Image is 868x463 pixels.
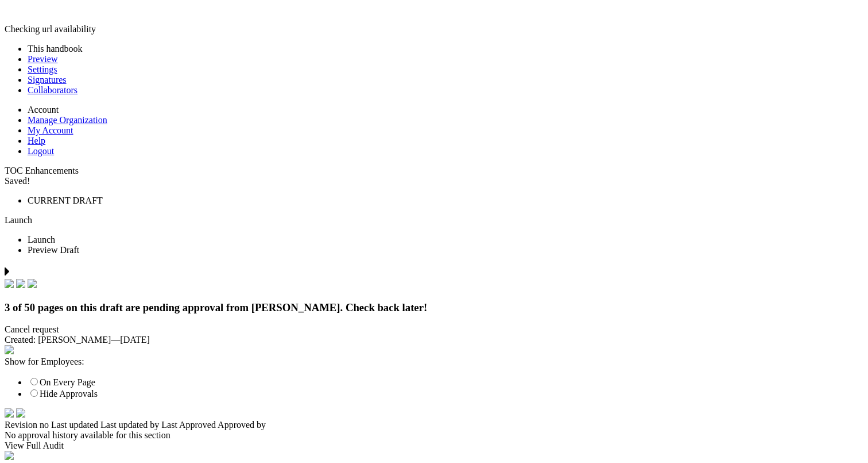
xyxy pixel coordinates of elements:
[5,441,863,451] div: View Full Audit
[28,245,79,255] span: Preview Draft
[28,136,45,146] a: Help
[5,324,59,334] span: Cancel request
[28,44,863,54] li: This handbook
[5,335,36,345] span: Created:
[28,125,73,135] a: My Account
[28,115,107,125] a: Manage Organization
[5,420,49,430] span: Revision no
[30,389,38,397] input: Hide Approvals
[120,335,150,345] span: [DATE]
[5,279,14,288] img: check.svg
[28,279,37,288] img: check.svg
[5,335,863,345] div: —
[5,24,96,34] span: Checking url availability
[218,420,266,430] span: Approved by
[16,279,25,288] img: check.svg
[5,176,30,186] span: Saved!
[5,166,79,175] span: TOC Enhancements
[5,357,84,366] span: Show for Employees:
[28,235,55,244] span: Launch
[28,54,57,64] a: Preview
[28,389,98,399] label: Hide Approvals
[28,64,57,74] a: Settings
[28,85,77,95] a: Collaborators
[161,420,216,430] span: Last Approved
[5,301,63,313] span: 3 of 50 pages
[28,196,103,205] span: CURRENT DRAFT
[51,420,98,430] span: Last updated
[5,408,14,418] img: time.svg
[28,377,95,387] label: On Every Page
[28,146,54,156] a: Logout
[100,420,159,430] span: Last updated by
[30,378,38,385] input: On Every Page
[38,335,111,345] span: [PERSON_NAME]
[66,301,427,313] span: on this draft are pending approval from [PERSON_NAME]. Check back later!
[28,75,67,85] a: Signatures
[5,430,170,440] span: No approval history available for this section
[16,408,25,418] img: arrow-down-white.svg
[5,215,32,225] a: Launch
[28,105,863,115] li: Account
[5,345,14,354] img: eye_approvals.svg
[5,451,14,460] img: approvals_airmason.svg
